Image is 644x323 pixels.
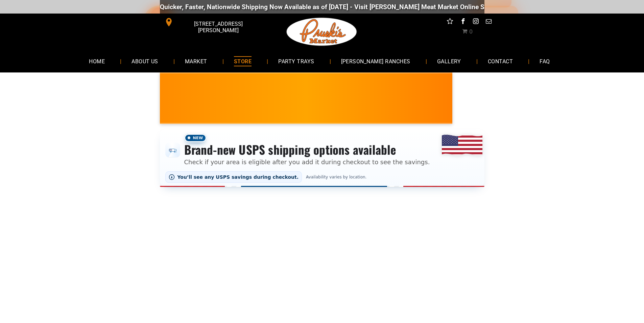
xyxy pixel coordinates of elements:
a: [STREET_ADDRESS][PERSON_NAME] [160,17,263,27]
span: 0 [469,28,473,35]
a: MARKET [175,52,217,70]
a: Social network [446,17,454,27]
span: You’ll see any USPS savings during checkout. [177,174,299,180]
span: [STREET_ADDRESS][PERSON_NAME] [174,17,262,37]
p: Check if your area is eligible after you add it during checkout to see the savings. [184,157,430,167]
img: Pruski-s+Market+HQ+Logo2-1920w.png [285,14,358,50]
a: instagram [471,17,480,27]
span: [PERSON_NAME] MARKET [451,103,584,114]
a: GALLERY [427,52,471,70]
span: New [184,134,207,142]
a: STORE [224,52,262,70]
div: Shipping options announcement [160,129,484,187]
div: Quicker, Faster, Nationwide Shipping Now Available as of [DATE] - Visit [PERSON_NAME] Meat Market... [159,3,568,11]
a: facebook [458,17,467,27]
span: Availability varies by location. [305,175,368,179]
a: FAQ [529,52,560,70]
a: [PERSON_NAME] RANCHES [331,52,421,70]
a: HOME [79,52,115,70]
a: email [484,17,493,27]
a: ABOUT US [121,52,168,70]
a: CONTACT [478,52,523,70]
h3: Brand-new USPS shipping options available [184,142,430,157]
a: PARTY TRAYS [268,52,324,70]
